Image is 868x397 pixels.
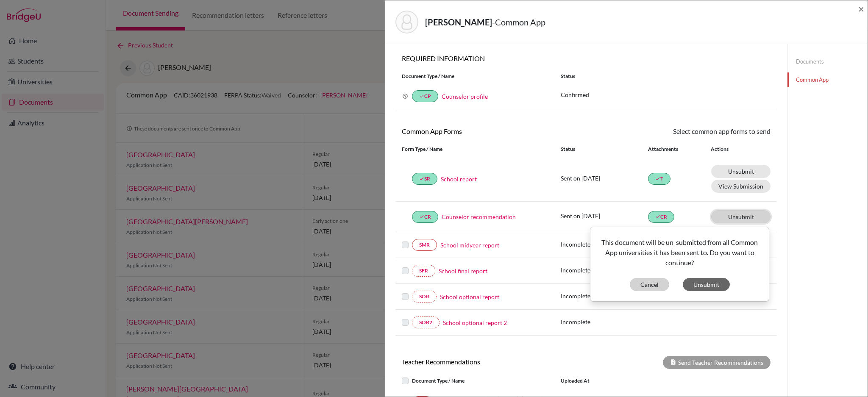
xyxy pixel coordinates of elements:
[711,165,771,178] a: Unsubmit
[648,211,674,223] a: doneCR
[425,17,492,27] strong: [PERSON_NAME]
[648,173,670,185] a: doneT
[492,17,545,27] span: - Common App
[711,180,771,193] button: View Submission
[442,212,516,221] a: Counselor recommendation
[441,175,477,183] a: School report
[412,173,437,185] a: doneSR
[586,126,777,136] div: Select common app forms to send
[395,72,554,80] div: Document Type / Name
[561,174,648,183] p: Sent on [DATE]
[412,316,440,328] a: SOR2
[597,237,762,268] p: This document will be un-submitted from all Common App universities it has been sent to. Do you w...
[443,318,507,327] a: School optional report 2
[440,241,499,250] a: School midyear report
[395,127,586,135] h6: Common App Forms
[787,54,868,69] a: Documents
[419,214,424,219] i: done
[561,240,648,249] p: Incomplete
[412,239,437,251] a: SMR
[711,210,771,223] a: Unsubmit
[395,145,554,153] div: Form Type / Name
[554,376,682,386] div: Uploaded at
[439,267,487,275] a: School final report
[561,211,648,220] p: Sent on [DATE]
[630,278,669,291] button: Cancel
[412,90,438,102] a: doneCP
[554,72,777,80] div: Status
[412,211,438,223] a: doneCR
[440,292,499,301] a: School optional report
[648,145,701,153] div: Attachments
[442,93,488,100] a: Counselor profile
[683,278,730,291] button: Unsubmit
[858,3,864,15] span: ×
[561,317,648,326] p: Incomplete
[655,176,660,181] i: done
[419,176,424,181] i: done
[419,94,424,99] i: done
[395,358,586,366] h6: Teacher Recommendations
[561,266,648,275] p: Incomplete
[787,72,868,87] a: Common App
[701,145,753,153] div: Actions
[412,291,437,303] a: SOR
[412,265,435,277] a: SFR
[858,4,864,14] button: Close
[395,54,777,62] h6: REQUIRED INFORMATION
[561,145,648,153] div: Status
[395,376,554,386] div: Document Type / Name
[561,292,648,300] p: Incomplete
[655,214,660,219] i: done
[561,90,771,99] p: Confirmed
[663,356,771,369] div: Send Teacher Recommendations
